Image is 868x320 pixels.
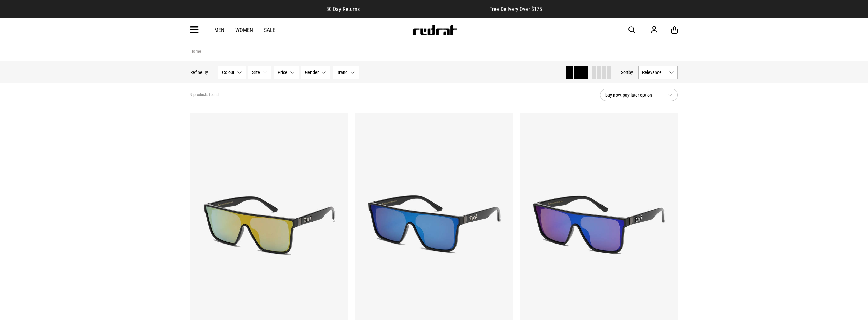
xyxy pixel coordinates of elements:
button: Brand [333,66,359,79]
button: Relevance [638,66,678,79]
a: Home [190,48,201,54]
span: Free Delivery Over $175 [489,6,542,12]
button: Colour [218,66,246,79]
button: buy now, pay later option [600,89,678,101]
span: Size [252,70,260,75]
span: Price [278,70,287,75]
span: by [628,70,633,75]
span: Brand [336,70,348,75]
a: Men [214,27,225,33]
span: Colour [222,70,234,75]
span: Gender [305,70,319,75]
button: Sortby [621,68,633,76]
button: Size [248,66,271,79]
img: Redrat logo [412,25,457,35]
span: buy now, pay later option [605,91,662,99]
span: 30 Day Returns [326,6,360,12]
button: Price [274,66,299,79]
span: Relevance [642,70,666,75]
a: Women [235,27,253,33]
button: Gender [301,66,330,79]
p: Refine By [190,70,208,75]
a: Sale [264,27,275,33]
span: 9 products found [190,92,219,98]
iframe: Customer reviews powered by Trustpilot [373,5,476,12]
